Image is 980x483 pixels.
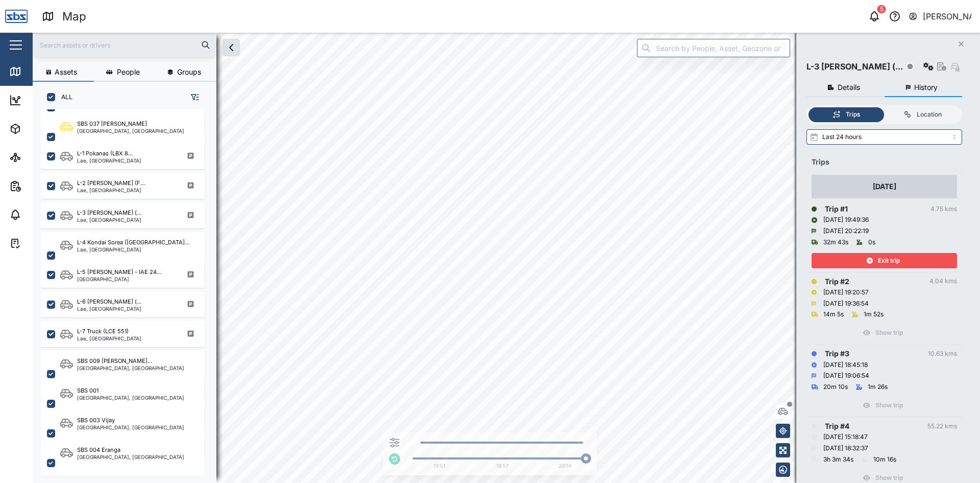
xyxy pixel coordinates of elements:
div: 19:57 [496,462,509,470]
div: L-7 Truck (LCE 551) [77,327,129,336]
div: Assets [27,123,58,134]
div: 19:51 [433,462,445,470]
div: [DATE] 19:20:57 [823,288,869,297]
div: Trips [846,110,860,120]
div: SBS 004 Eranga [77,446,120,454]
div: [DATE] 19:49:36 [823,215,869,225]
div: [GEOGRAPHIC_DATA], [GEOGRAPHIC_DATA] [77,128,184,133]
div: [GEOGRAPHIC_DATA], [GEOGRAPHIC_DATA] [77,454,184,459]
div: L-3 [PERSON_NAME] (... [806,60,903,73]
span: Groups [177,68,201,76]
div: 1m 26s [868,382,888,392]
div: [DATE] 19:06:54 [823,371,869,381]
div: Lae, [GEOGRAPHIC_DATA] [77,336,141,341]
div: 55.22 kms [927,422,957,431]
div: [DATE] 18:32:37 [823,444,868,453]
div: Sites [27,152,51,163]
div: Tasks [27,238,55,249]
div: Lae, [GEOGRAPHIC_DATA] [77,188,145,193]
div: Trip # 3 [825,348,849,359]
div: [GEOGRAPHIC_DATA] [77,277,161,282]
div: grid [41,109,216,475]
span: People [117,68,140,76]
div: 4.75 kms [930,204,957,214]
div: 10m 16s [873,455,896,465]
div: [DATE] 18:45:18 [823,360,868,370]
div: 20:14 [558,462,571,470]
img: Main Logo [5,5,28,28]
div: [DATE] 19:36:54 [823,299,869,309]
input: Search by People, Asset, Geozone or Place [637,39,790,57]
button: [PERSON_NAME] [908,9,972,24]
div: 5 [877,5,886,13]
input: Search assets or drivers [39,37,210,53]
div: SBS 037 [PERSON_NAME] [77,120,147,128]
div: 32m 43s [823,238,848,247]
div: L-1 Pokanas (LBX 8... [77,149,133,158]
div: Alarms [27,209,58,220]
div: [GEOGRAPHIC_DATA], [GEOGRAPHIC_DATA] [77,395,184,400]
div: Trip # 1 [825,203,848,215]
div: Lae, [GEOGRAPHIC_DATA] [77,217,141,222]
div: 0s [868,238,875,247]
div: Location [917,110,942,120]
div: Lae, [GEOGRAPHIC_DATA] [77,306,141,311]
div: L-2 [PERSON_NAME] (F... [77,179,145,188]
div: L-3 [PERSON_NAME] (... [77,209,141,217]
div: 20m 10s [823,382,848,392]
div: [DATE] 15:18:47 [823,432,868,442]
div: [PERSON_NAME] [923,10,972,23]
div: Map [62,8,86,26]
div: Trip # 4 [825,421,849,432]
div: L-6 [PERSON_NAME] (... [77,297,141,306]
div: [DATE] 20:22:19 [823,226,869,236]
div: 4.04 kms [929,277,957,286]
div: [GEOGRAPHIC_DATA], [GEOGRAPHIC_DATA] [77,425,184,430]
div: 1m 52s [864,310,884,319]
div: Dashboard [27,95,72,106]
div: [DATE] [873,181,896,192]
span: History [914,84,938,91]
div: Map [27,66,50,77]
div: L-5 [PERSON_NAME] - IAE 24... [77,268,161,277]
div: 14m 5s [823,310,844,319]
div: Trip # 2 [825,276,849,287]
div: Reports [27,180,61,192]
canvas: Map [33,33,980,483]
div: Lae, [GEOGRAPHIC_DATA] [77,247,189,252]
div: L-4 Kondai Sorea ([GEOGRAPHIC_DATA]... [77,238,189,247]
button: Exit trip [812,253,957,268]
label: ALL [55,93,72,101]
div: 10.63 kms [928,349,957,359]
input: Select range [806,129,962,145]
div: [GEOGRAPHIC_DATA], [GEOGRAPHIC_DATA] [77,365,184,371]
div: SBS 009 [PERSON_NAME]... [77,357,152,365]
span: Details [838,84,860,91]
div: SBS 001 [77,386,99,395]
div: SBS 003 Vijay [77,416,115,425]
div: Trips [812,156,957,168]
div: 3h 3m 34s [823,455,853,465]
span: Assets [55,68,77,76]
div: Lae, [GEOGRAPHIC_DATA] [77,158,141,163]
span: Exit trip [878,254,900,268]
